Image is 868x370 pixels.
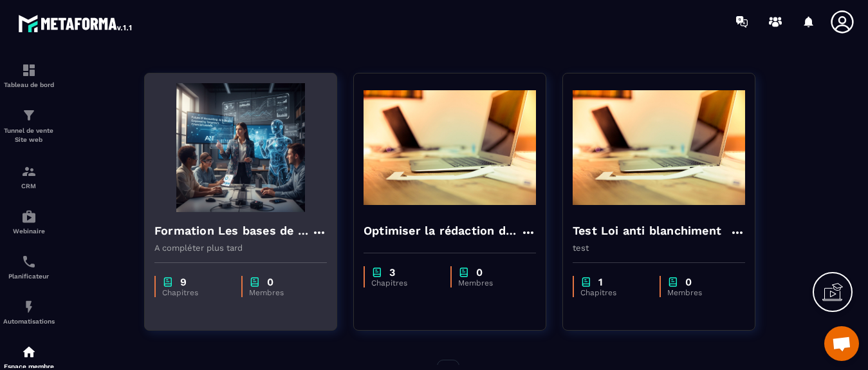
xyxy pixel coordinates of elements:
p: Tableau de bord [3,81,55,88]
a: formation-backgroundFormation Les bases de l'intelligence de l'Intelligence de l'artificielleA co... [144,73,353,347]
p: 0 [476,266,483,278]
p: Webinaire [3,228,55,235]
img: formation-background [573,83,745,212]
p: Membres [249,288,314,297]
p: Automatisations [3,318,55,325]
p: Planificateur [3,273,55,280]
img: chapter [371,266,383,278]
p: 1 [598,276,603,288]
img: chapter [667,276,679,288]
p: 3 [389,266,395,278]
p: 0 [267,276,273,288]
a: formationformationTunnel de vente Site web [3,98,55,154]
p: Chapitres [371,278,438,287]
p: Membres [458,278,523,287]
a: formationformationCRM [3,154,55,199]
p: 9 [180,276,187,288]
img: logo [18,12,134,35]
img: chapter [580,276,592,288]
h4: Optimiser la rédaction de vos prompts [364,222,521,240]
img: scheduler [21,254,37,269]
p: test [573,243,745,253]
a: schedulerschedulerPlanificateur [3,244,55,289]
p: Tunnel de vente Site web [3,126,55,144]
p: Membres [667,288,732,297]
img: formation [21,108,37,123]
img: chapter [162,276,174,288]
img: chapter [458,266,470,278]
a: formationformationTableau de bord [3,53,55,98]
img: formation [21,164,37,179]
a: automationsautomationsWebinaire [3,199,55,244]
p: Espace membre [3,363,55,370]
a: automationsautomationsAutomatisations [3,289,55,335]
h4: Test Loi anti blanchiment [573,222,721,240]
img: automations [21,299,37,315]
img: formation [21,63,37,78]
img: formation-background [154,83,327,212]
h4: Formation Les bases de l'intelligence de l'Intelligence de l'artificielle [154,222,311,240]
img: formation-background [364,83,536,212]
a: formation-backgroundOptimiser la rédaction de vos promptschapter3Chapitreschapter0Membres [353,73,562,347]
div: Ouvrir le chat [824,326,859,361]
p: Chapitres [580,288,647,297]
p: 0 [685,276,692,288]
p: Chapitres [162,288,228,297]
a: formation-backgroundTest Loi anti blanchimenttestchapter1Chapitreschapter0Membres [562,73,771,347]
img: chapter [249,276,261,288]
p: A compléter plus tard [154,243,327,253]
p: CRM [3,182,55,190]
img: automations [21,344,37,360]
img: automations [21,209,37,224]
